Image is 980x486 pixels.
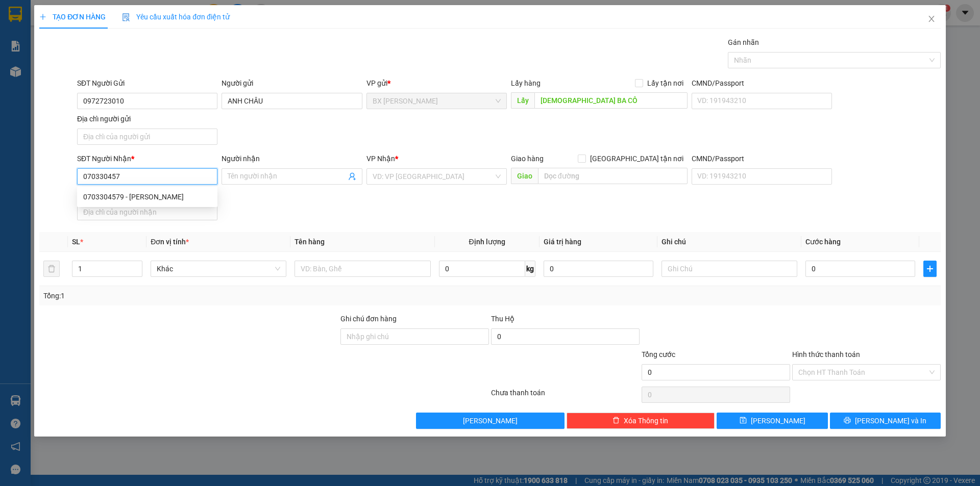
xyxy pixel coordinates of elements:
span: printer [844,417,851,425]
span: TẠO ĐƠN HÀNG [39,13,106,21]
label: Hình thức thanh toán [792,350,860,359]
span: Lấy hàng [511,79,541,87]
span: SL [72,238,80,246]
div: SĐT Người Nhận [77,153,217,164]
span: Tên hàng [295,238,325,246]
input: Địa chỉ của người gửi [77,129,217,145]
input: Ghi chú đơn hàng [340,328,489,345]
label: Gán nhãn [728,38,759,46]
button: plus [923,261,937,277]
input: Địa chỉ của người nhận [77,204,217,220]
input: VD: Bàn, Ghế [295,261,430,277]
div: Người nhận [222,153,362,164]
label: Ghi chú đơn hàng [340,315,397,323]
div: 0703304579 - ANH VŨ [77,189,217,205]
div: VP gửi [366,78,507,89]
input: Dọc đường [534,92,688,109]
th: Ghi chú [657,232,801,252]
span: kg [525,261,535,277]
span: Tổng cước [642,350,675,359]
span: Giao [511,168,538,184]
div: Tổng: 1 [43,290,378,301]
span: close [927,15,936,23]
span: Giá trị hàng [544,238,581,246]
button: deleteXóa Thông tin [567,413,715,429]
span: BX Cao Lãnh [373,93,501,109]
span: Cước hàng [805,238,841,246]
span: [PERSON_NAME] và In [855,415,926,426]
span: Thu Hộ [491,315,514,323]
input: 0 [544,261,653,277]
span: Khác [157,261,280,276]
span: plus [39,13,46,20]
div: Chưa thanh toán [490,387,641,405]
span: delete [612,417,620,425]
span: plus [924,265,936,273]
div: 0703304579 - [PERSON_NAME] [83,191,211,202]
span: Giao hàng [511,155,544,163]
span: Xóa Thông tin [624,415,668,426]
span: save [740,417,747,425]
span: Lấy [511,92,534,109]
div: Địa chỉ người gửi [77,113,217,124]
span: Đơn vị tính [151,238,189,246]
span: [GEOGRAPHIC_DATA] tận nơi [586,153,688,164]
img: icon [122,13,130,21]
button: save[PERSON_NAME] [717,413,827,429]
span: Định lượng [469,238,505,246]
button: [PERSON_NAME] [416,413,565,429]
button: Close [917,5,946,34]
button: printer[PERSON_NAME] và In [830,413,941,429]
span: user-add [348,172,356,181]
button: delete [43,261,60,277]
span: VP Nhận [366,155,395,163]
input: Ghi Chú [661,261,797,277]
div: CMND/Passport [692,153,832,164]
span: Lấy tận nơi [643,78,688,89]
span: [PERSON_NAME] [463,415,518,426]
div: SĐT Người Gửi [77,78,217,89]
input: Dọc đường [538,168,688,184]
div: CMND/Passport [692,78,832,89]
span: [PERSON_NAME] [751,415,805,426]
div: Người gửi [222,78,362,89]
span: Yêu cầu xuất hóa đơn điện tử [122,13,230,21]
